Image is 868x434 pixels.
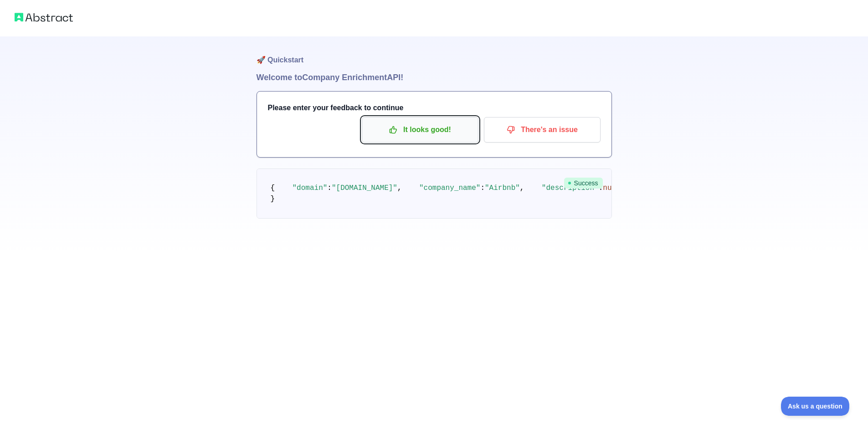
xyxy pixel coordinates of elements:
span: null [603,184,620,192]
span: "description" [542,184,599,192]
span: : [480,184,485,192]
span: "[DOMAIN_NAME]" [332,184,397,192]
iframe: Toggle Customer Support [781,397,850,416]
span: Success [564,178,603,189]
button: It looks good! [362,117,478,143]
span: : [327,184,332,192]
h1: 🚀 Quickstart [257,36,612,71]
span: { [271,184,275,192]
span: "domain" [293,184,328,192]
span: , [397,184,402,192]
img: Abstract logo [15,11,73,24]
button: There's an issue [484,117,601,143]
span: , [520,184,524,192]
h1: Welcome to Company Enrichment API! [257,71,612,84]
span: "company_name" [419,184,480,192]
span: "Airbnb" [485,184,520,192]
p: It looks good! [369,122,472,138]
h3: Please enter your feedback to continue [268,102,601,113]
p: There's an issue [491,122,594,138]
